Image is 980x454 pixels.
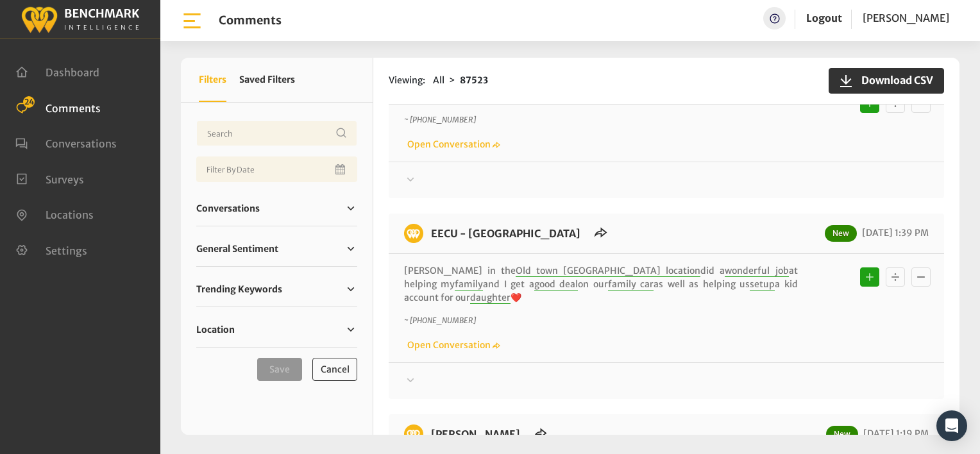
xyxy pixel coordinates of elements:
[534,278,578,290] span: good deal
[196,156,357,182] input: Date range input field
[863,12,949,24] span: [PERSON_NAME]
[826,426,858,442] span: New
[860,428,929,439] span: [DATE] 1:19 PM
[750,278,775,290] span: setup
[15,207,94,220] a: Locations
[15,65,99,78] a: Dashboard
[196,199,357,218] a: Conversations
[15,136,117,149] a: Conversations
[46,244,87,256] span: Settings
[404,139,500,150] a: Open Conversation
[431,227,580,240] a: EECU - [GEOGRAPHIC_DATA]
[854,72,933,88] span: Download CSV
[829,68,944,94] button: Download CSV
[46,208,94,221] span: Locations
[404,264,798,305] p: [PERSON_NAME] in the did a at helping my and I get a on our as well as helping us a kid account f...
[806,7,842,29] a: Logout
[404,339,500,351] a: Open Conversation
[46,137,117,150] span: Conversations
[196,202,260,215] span: Conversations
[15,101,101,113] a: Comments 24
[608,278,654,290] span: family car
[857,264,934,290] div: Basic example
[423,224,588,243] h6: EECU - Clovis Old Town
[404,425,423,444] img: benchmark
[196,283,282,296] span: Trending Keywords
[936,410,967,441] div: Open Intercom Messenger
[470,292,511,304] span: daughter
[859,227,929,239] span: [DATE] 1:39 PM
[333,156,350,182] button: Open Calendar
[806,12,842,24] a: Logout
[23,96,35,108] span: 24
[825,225,857,242] span: New
[196,320,357,339] a: Location
[725,265,788,277] span: wonderful job
[404,315,476,325] i: ~ [PHONE_NUMBER]
[404,115,476,124] i: ~ [PHONE_NUMBER]
[431,428,520,441] a: [PERSON_NAME]
[196,323,235,337] span: Location
[433,74,444,86] span: All
[455,278,483,290] span: family
[423,425,528,444] h6: EECU - Perrin
[389,74,425,87] span: Viewing:
[21,3,140,35] img: benchmark
[46,172,84,185] span: Surveys
[199,58,226,102] button: Filters
[15,172,84,185] a: Surveys
[196,121,357,146] input: Username
[181,10,203,32] img: bar
[46,66,99,79] span: Dashboard
[219,13,282,28] h1: Comments
[239,58,295,102] button: Saved Filters
[863,7,949,29] a: [PERSON_NAME]
[196,242,278,256] span: General Sentiment
[15,243,87,256] a: Settings
[404,224,423,243] img: benchmark
[196,239,357,258] a: General Sentiment
[460,74,488,86] strong: 87523
[516,265,700,277] span: Old town [GEOGRAPHIC_DATA] location
[312,358,357,381] button: Cancel
[196,280,357,299] a: Trending Keywords
[46,101,101,114] span: Comments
